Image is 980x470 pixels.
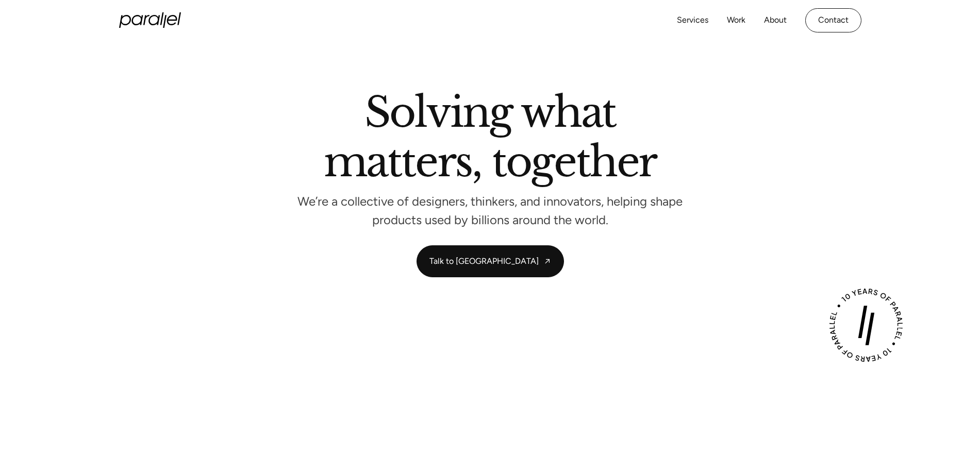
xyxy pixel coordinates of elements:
a: Contact [805,8,861,32]
a: Services [677,13,708,28]
p: We’re a collective of designers, thinkers, and innovators, helping shape products used by billion... [297,197,684,225]
a: home [119,12,181,28]
h2: Solving what matters, together [324,92,657,187]
a: About [764,13,787,28]
a: Work [727,13,745,28]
